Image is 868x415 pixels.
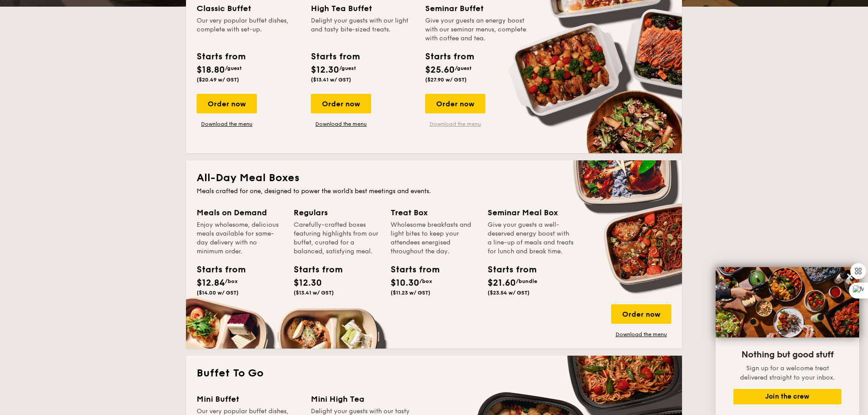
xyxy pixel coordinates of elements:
div: Mini High Tea [311,393,415,405]
div: Classic Buffet [197,2,300,15]
h2: Buffet To Go [197,366,671,380]
div: Give your guests an energy boost with our seminar menus, complete with coffee and tea. [425,16,529,43]
span: ($11.23 w/ GST) [391,290,430,296]
div: Our very popular buffet dishes, complete with set-up. [197,16,300,43]
div: Treat Box [391,206,477,219]
div: Enjoy wholesome, delicious meals available for same-day delivery with no minimum order. [197,221,283,256]
span: Nothing but good stuff [741,349,833,360]
span: /bundle [516,278,537,284]
span: ($27.90 w/ GST) [425,77,467,83]
div: Starts from [425,50,473,63]
span: /box [419,278,432,284]
div: Regulars [294,206,380,219]
span: $18.80 [197,65,225,75]
div: Starts from [391,263,430,276]
div: Seminar Buffet [425,2,529,15]
div: Order now [311,94,371,113]
div: Meals crafted for one, designed to power the world's best meetings and events. [197,187,671,196]
h2: All-Day Meal Boxes [197,171,671,185]
span: $12.84 [197,278,225,288]
a: Download the menu [425,120,485,128]
div: Starts from [311,50,359,63]
div: Mini Buffet [197,393,300,405]
span: $12.30 [311,65,339,75]
div: Starts from [294,263,333,276]
span: $21.60 [488,278,516,288]
a: Download the menu [197,120,257,128]
button: Close [843,269,857,283]
div: High Tea Buffet [311,2,415,15]
span: /box [225,278,238,284]
span: ($23.54 w/ GST) [488,290,530,296]
span: /guest [225,65,242,71]
span: $10.30 [391,278,419,288]
img: DSC07876-Edit02-Large.jpeg [716,267,859,337]
div: Carefully-crafted boxes featuring highlights from our buffet, curated for a balanced, satisfying ... [294,221,380,256]
span: /guest [455,65,472,71]
div: Starts from [197,50,245,63]
div: Wholesome breakfasts and light bites to keep your attendees energised throughout the day. [391,221,477,256]
span: ($13.41 w/ GST) [311,77,351,83]
div: Starts from [197,263,236,276]
div: Give your guests a well-deserved energy boost with a line-up of meals and treats for lunch and br... [488,221,574,256]
button: Join the crew [733,389,841,404]
div: Starts from [488,263,527,276]
span: ($14.00 w/ GST) [197,290,239,296]
div: Order now [611,304,671,324]
div: Delight your guests with our light and tasty bite-sized treats. [311,16,415,43]
div: Order now [197,94,257,113]
span: /guest [339,65,356,71]
div: Order now [425,94,485,113]
span: ($13.41 w/ GST) [294,290,334,296]
span: $12.30 [294,278,322,288]
span: ($20.49 w/ GST) [197,77,239,83]
a: Download the menu [311,120,371,128]
span: $25.60 [425,65,455,75]
div: Meals on Demand [197,206,283,219]
div: Seminar Meal Box [488,206,574,219]
a: Download the menu [611,331,671,338]
span: Sign up for a welcome treat delivered straight to your inbox. [740,365,835,381]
